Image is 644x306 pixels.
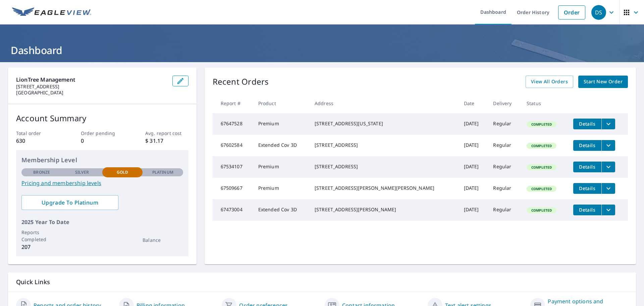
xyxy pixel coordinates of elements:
[309,93,459,113] th: Address
[213,156,253,178] td: 67534107
[488,156,521,178] td: Regular
[253,199,309,221] td: Extended Cov 3D
[21,229,62,243] p: Reports Completed
[253,93,309,113] th: Product
[117,169,128,175] p: Gold
[578,76,628,88] a: Start New Order
[527,165,556,170] span: Completed
[577,207,597,213] span: Details
[459,156,488,178] td: [DATE]
[145,137,188,145] p: $ 31.17
[16,112,189,124] p: Account Summary
[488,178,521,199] td: Regular
[601,183,615,194] button: filesDropdownBtn-67509667
[573,162,601,172] button: detailsBtn-67534107
[488,135,521,156] td: Regular
[315,206,453,213] div: [STREET_ADDRESS][PERSON_NAME]
[16,84,167,90] p: [STREET_ADDRESS]
[601,119,615,129] button: filesDropdownBtn-67647528
[8,43,636,57] h1: Dashboard
[21,179,183,187] a: Pricing and membership levels
[577,121,597,127] span: Details
[459,178,488,199] td: [DATE]
[577,142,597,148] span: Details
[459,113,488,135] td: [DATE]
[21,195,118,210] a: Upgrade To Platinum
[601,140,615,151] button: filesDropdownBtn-67602584
[527,186,556,191] span: Completed
[152,169,173,175] p: Platinum
[12,7,91,17] img: EV Logo
[488,199,521,221] td: Regular
[253,156,309,178] td: Premium
[21,218,183,226] p: 2025 Year To Date
[315,120,453,127] div: [STREET_ADDRESS][US_STATE]
[488,113,521,135] td: Regular
[527,122,556,127] span: Completed
[213,113,253,135] td: 67647528
[16,130,59,137] p: Total order
[601,205,615,215] button: filesDropdownBtn-67473004
[213,178,253,199] td: 67509667
[253,178,309,199] td: Premium
[315,185,453,191] div: [STREET_ADDRESS][PERSON_NAME][PERSON_NAME]
[577,185,597,191] span: Details
[21,243,62,251] p: 207
[16,278,628,286] p: Quick Links
[488,93,521,113] th: Delivery
[459,135,488,156] td: [DATE]
[16,76,167,84] p: LionTree Management
[81,130,124,137] p: Order pending
[601,162,615,172] button: filesDropdownBtn-67534107
[16,90,167,96] p: [GEOGRAPHIC_DATA]
[81,137,124,145] p: 0
[573,119,601,129] button: detailsBtn-67647528
[213,199,253,221] td: 67473004
[213,93,253,113] th: Report #
[573,183,601,194] button: detailsBtn-67509667
[526,76,573,88] a: View All Orders
[573,140,601,151] button: detailsBtn-67602584
[573,205,601,215] button: detailsBtn-67473004
[315,163,453,170] div: [STREET_ADDRESS]
[21,156,183,165] p: Membership Level
[459,93,488,113] th: Date
[145,130,188,137] p: Avg. report cost
[527,143,556,148] span: Completed
[531,78,568,86] span: View All Orders
[75,169,89,175] p: Silver
[591,5,606,20] div: DS
[584,78,623,86] span: Start New Order
[253,135,309,156] td: Extended Cov 3D
[213,135,253,156] td: 67602584
[27,199,113,206] span: Upgrade To Platinum
[213,76,269,88] p: Recent Orders
[459,199,488,221] td: [DATE]
[577,164,597,170] span: Details
[33,169,50,175] p: Bronze
[315,142,453,148] div: [STREET_ADDRESS]
[527,208,556,213] span: Completed
[558,5,585,19] a: Order
[521,93,568,113] th: Status
[16,137,59,145] p: 630
[143,236,183,244] p: Balance
[253,113,309,135] td: Premium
